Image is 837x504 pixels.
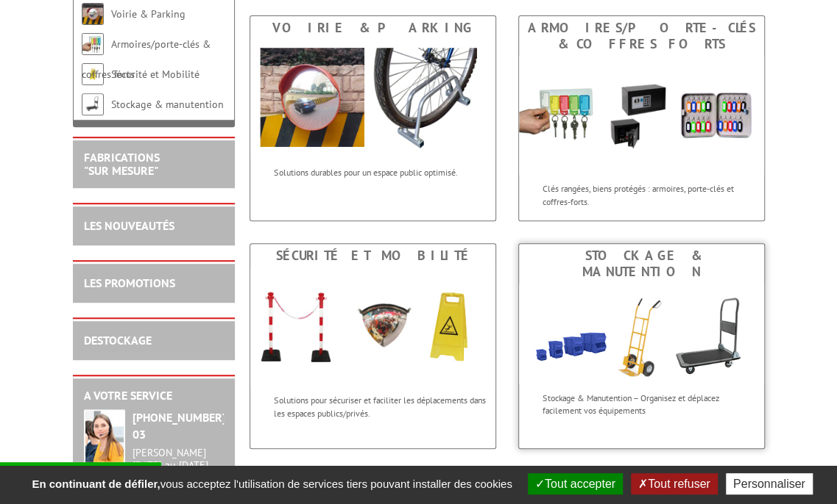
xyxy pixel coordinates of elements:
span: vous acceptez l'utilisation de services tiers pouvant installer des cookies [24,478,519,490]
img: Sécurité et Mobilité [250,267,495,386]
div: [PERSON_NAME][DATE] au [DATE] [133,447,224,472]
a: Stockage & manutention Stockage & manutention Stockage & Manutention – Organisez et déplacez faci... [518,243,765,449]
button: Personnaliser (fenêtre modale) [726,473,813,494]
div: 08h30 à 12h30 13h30 à 17h30 [133,447,224,497]
button: Tout refuser [631,473,717,494]
p: Stockage & Manutention – Organisez et déplacez facilement vos équipements [543,392,760,417]
img: Armoires/porte-clés & coffres forts [82,33,104,55]
a: LES PROMOTIONS [84,276,175,290]
p: Clés rangées, biens protégés : armoires, porte-clés et coffres-forts. [543,182,760,207]
a: Voirie & Parking [111,7,186,21]
a: DESTOCKAGE [84,333,152,348]
img: Stockage & manutention [82,93,104,115]
div: Voirie & Parking [254,20,492,36]
h2: A votre service [84,389,224,403]
img: Armoires/porte-clés & coffres forts [519,56,764,175]
a: Armoires/porte-clés & coffres forts [82,37,211,81]
a: Stockage & manutention [111,98,224,111]
strong: [PHONE_NUMBER] 03 [133,410,226,442]
div: Armoires/porte-clés & coffres forts [523,20,760,52]
a: Voirie & Parking Voirie & Parking Solutions durables pour un espace public optimisé. [250,15,496,221]
a: Sécurité et Mobilité Sécurité et Mobilité Solutions pour sécuriser et faciliter les déplacements ... [250,243,496,449]
strong: En continuant de défiler, [32,478,160,490]
img: Voirie & Parking [250,40,495,159]
p: Solutions pour sécuriser et faciliter les déplacements dans les espaces publics/privés. [274,394,491,419]
a: FABRICATIONS"Sur Mesure" [84,150,160,178]
a: Sécurité et Mobilité [111,68,199,81]
div: Stockage & manutention [523,248,760,280]
img: Voirie & Parking [82,3,104,25]
p: Solutions durables pour un espace public optimisé. [274,166,491,179]
img: Stockage & manutention [519,284,764,384]
a: Armoires/porte-clés & coffres forts Armoires/porte-clés & coffres forts Clés rangées, biens proté... [518,15,765,221]
div: Sécurité et Mobilité [254,248,492,264]
img: widget-service.jpg [84,409,125,467]
button: Tout accepter [528,473,623,494]
a: LES NOUVEAUTÉS [84,218,174,233]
